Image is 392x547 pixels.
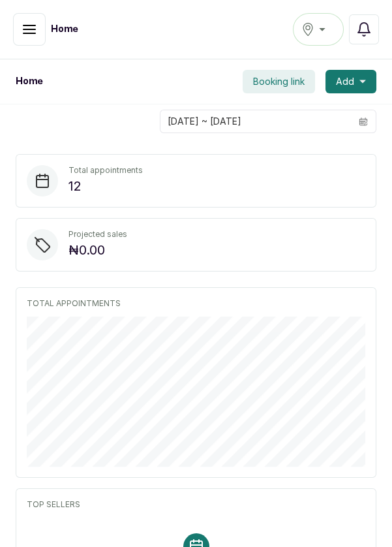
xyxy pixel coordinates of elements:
[68,176,143,196] p: 12
[359,117,368,126] svg: calendar
[243,70,315,93] button: Booking link
[160,110,351,133] input: Select date
[253,75,305,88] span: Booking link
[27,499,365,510] p: TOP SELLERS
[336,75,354,88] span: Add
[27,298,365,309] p: TOTAL APPOINTMENTS
[16,75,43,88] h1: Home
[68,165,143,176] p: Total appointments
[325,70,376,93] button: Add
[68,240,127,260] p: ₦0.00
[68,229,127,240] p: Projected sales
[51,23,78,36] h1: Home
